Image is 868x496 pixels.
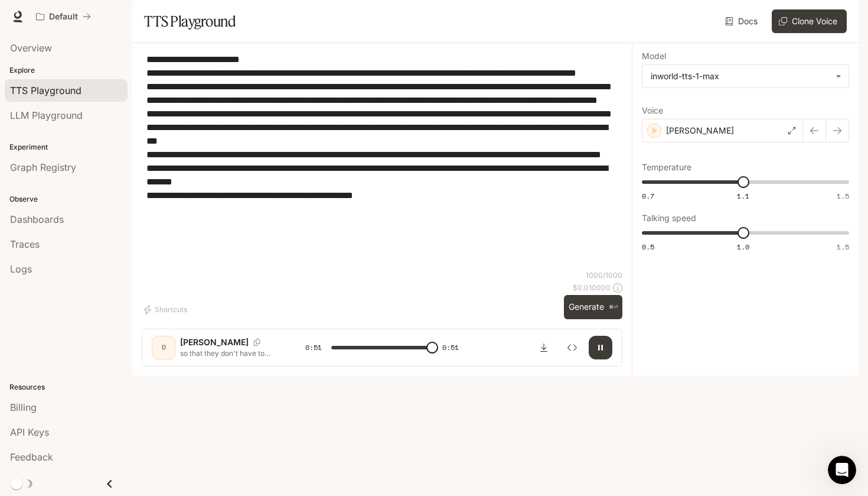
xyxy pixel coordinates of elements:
[642,163,691,171] p: Temperature
[573,283,611,293] p: $ 0.010000
[642,106,663,115] p: Voice
[154,338,173,357] div: D
[737,191,749,201] span: 1.1
[837,191,849,201] span: 1.5
[532,336,556,359] button: Download audio
[442,342,459,354] span: 0:51
[772,9,847,33] button: Clone Voice
[642,214,696,222] p: Talking speed
[642,191,654,201] span: 0.7
[651,70,830,82] div: inworld-tts-1-max
[828,456,856,484] iframe: Intercom live chat
[142,300,192,319] button: Shortcuts
[144,9,236,33] h1: TTS Playground
[837,242,849,252] span: 1.5
[642,242,654,252] span: 0.5
[180,336,249,348] p: [PERSON_NAME]
[723,9,762,33] a: Docs
[31,5,96,28] button: All workspaces
[564,295,622,319] button: Generate⌘⏎
[737,242,749,252] span: 1.0
[49,12,78,22] p: Default
[666,125,734,137] p: [PERSON_NAME]
[560,336,584,359] button: Inspect
[249,339,265,346] button: Copy Voice ID
[642,65,849,87] div: inworld-tts-1-max
[642,52,666,60] p: Model
[609,304,618,311] p: ⌘⏎
[305,342,322,354] span: 0:51
[180,348,277,358] p: so that they don't have to waste time lighting up again when they dash back for a puff. Almost ev...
